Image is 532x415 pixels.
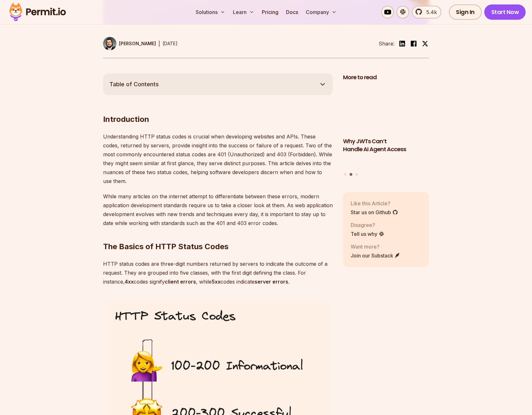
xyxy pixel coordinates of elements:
[125,278,134,285] strong: 4xx
[351,221,384,229] p: Disagree?
[259,6,281,18] a: Pricing
[423,8,437,16] span: 5.4k
[163,41,178,46] time: [DATE]
[158,40,160,47] div: |
[103,192,333,228] p: While many articles on the internet attempt to differentiate between these errors, modern applica...
[422,40,428,47] img: twitter
[230,6,257,18] button: Learn
[119,40,156,47] p: [PERSON_NAME]
[255,278,288,285] strong: server errors
[212,278,220,285] strong: 5xx
[283,6,301,18] a: Docs
[343,85,429,177] div: Posts
[343,74,429,81] h2: More to read
[6,1,69,23] img: Permit logo
[484,4,526,20] a: Start Now
[410,40,417,47] img: facebook
[344,173,346,176] button: Go to slide 1
[109,80,159,89] span: Table of Contents
[412,6,441,18] a: 5.4k
[379,40,395,47] li: Share:
[103,259,333,286] p: HTTP status codes are three-digit numbers returned by servers to indicate the outcome of a reques...
[193,6,228,18] button: Solutions
[165,278,196,285] strong: client errors
[103,74,333,95] button: Table of Contents
[351,208,398,216] a: Star us on Github
[449,4,482,20] a: Sign In
[103,37,116,50] img: Gabriel L. Manor
[351,200,398,207] p: Like this Article?
[103,132,333,186] p: Understanding HTTP status codes is crucial when developing websites and APIs. These codes, return...
[343,137,429,153] h3: Why JWTs Can’t Handle AI Agent Access
[355,173,358,176] button: Go to slide 3
[350,173,353,176] button: Go to slide 2
[351,230,384,238] a: Tell us why
[103,216,333,252] h2: The Basics of HTTP Status Codes
[351,243,400,250] p: Want more?
[343,85,429,169] li: 2 of 3
[103,37,156,50] a: [PERSON_NAME]
[398,40,406,47] img: linkedin
[351,252,400,259] a: Join our Substack
[103,89,333,124] h2: Introduction
[343,85,429,134] img: Why JWTs Can’t Handle AI Agent Access
[303,6,339,18] button: Company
